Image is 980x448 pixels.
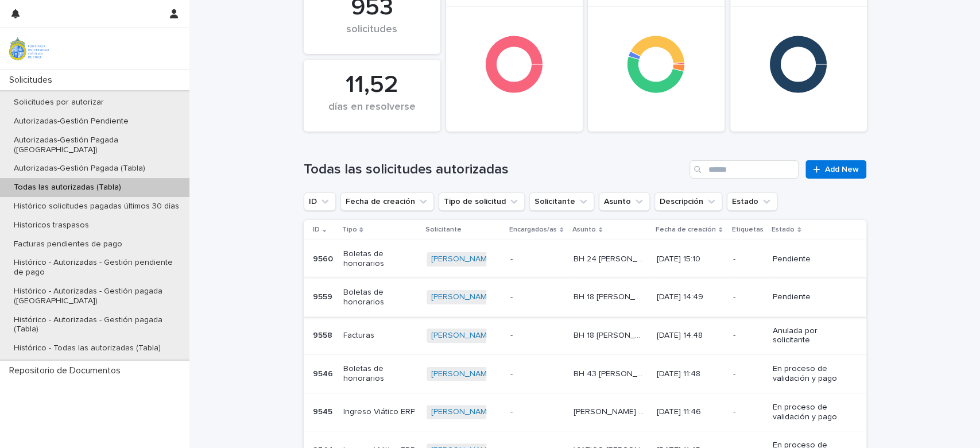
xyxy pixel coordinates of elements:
tr: 95609560 Boletas de honorarios[PERSON_NAME] -BH 24 [PERSON_NAME]BH 24 [PERSON_NAME] [DATE] 15:10-... [304,240,866,279]
div: 11,52 [323,71,421,99]
p: Boletas de honorarios [343,288,415,307]
p: Histórico - Autorizadas - Gestión pendiente de pago [5,258,189,277]
p: - [510,331,564,341]
p: - [510,407,564,417]
p: Tipo [342,223,357,236]
p: BH 18 CATALINA LABORDE BROWNE [574,290,648,302]
p: Todas las autorizadas (Tabla) [5,183,130,192]
p: 9560 [313,252,335,264]
p: Autorizadas-Gestión Pagada (Tabla) [5,164,154,173]
p: Histórico - Todas las autorizadas (Tabla) [5,343,170,353]
button: Fecha de creación [340,192,434,211]
p: Boletas de honorarios [343,249,415,269]
p: - [733,331,764,341]
div: solicitudes [323,24,421,48]
a: Add New [805,160,866,179]
tr: 95469546 Boletas de honorarios[PERSON_NAME] -BH 43 [PERSON_NAME]BH 43 [PERSON_NAME] [DATE] 11:48-... [304,355,866,393]
p: Facturas pendientes de pago [5,240,131,249]
p: Boletas de honorarios [343,364,415,384]
img: iqsleoUpQLaG7yz5l0jK [9,37,49,60]
p: 9546 [313,367,335,379]
p: [DATE] 15:10 [657,254,724,264]
p: Estado [772,223,795,236]
input: Search [690,160,799,179]
p: Etiquetas [732,223,764,236]
p: 9545 [313,405,335,417]
p: ID [313,223,320,236]
p: Pendiente [773,292,845,302]
p: 9558 [313,329,335,341]
button: Asunto [599,192,650,211]
p: [PERSON_NAME] PUCON [574,405,648,417]
tr: 95599559 Boletas de honorarios[PERSON_NAME] -BH 18 [PERSON_NAME]BH 18 [PERSON_NAME] [DATE] 14:49-... [304,278,866,316]
button: Descripción [654,192,722,211]
p: Pendiente [773,254,845,264]
p: 9559 [313,290,335,302]
p: Solicitudes [5,75,61,86]
p: [DATE] 11:46 [657,407,724,417]
p: BH 43 CAMILA CARRASCO [574,367,648,379]
p: Autorizadas-Gestión Pagada ([GEOGRAPHIC_DATA]) [5,136,189,155]
span: Add New [825,165,859,173]
p: Asunto [572,223,596,236]
p: - [733,407,764,417]
p: [DATE] 14:49 [657,292,724,302]
p: Repositorio de Documentos [5,365,130,376]
button: ID [304,192,336,211]
div: días en resolverse [323,101,421,125]
p: [DATE] 14:48 [657,331,724,341]
p: BH 18 CATALINA LABORDE BROWNE [574,329,648,341]
a: [PERSON_NAME] [431,407,494,417]
p: - [510,254,564,264]
p: BH 24 CONSTANZA IBARRA [574,252,648,264]
p: Solicitante [425,223,462,236]
p: Histórico - Autorizadas - Gestión pagada ([GEOGRAPHIC_DATA]) [5,287,189,306]
p: Autorizadas-Gestión Pendiente [5,117,138,126]
tr: 95589558 Facturas[PERSON_NAME] -BH 18 [PERSON_NAME]BH 18 [PERSON_NAME] [DATE] 14:48-Anulada por s... [304,316,866,355]
p: Facturas [343,331,415,341]
p: Historicos traspasos [5,221,98,230]
p: - [510,292,564,302]
tr: 95459545 Ingreso Viático ERP[PERSON_NAME] -[PERSON_NAME] PUCON[PERSON_NAME] PUCON [DATE] 11:46-En... [304,393,866,431]
h1: Todas las solicitudes autorizadas [304,161,685,178]
p: Histórico - Autorizadas - Gestión pagada (Tabla) [5,315,189,335]
p: Fecha de creación [656,223,716,236]
a: [PERSON_NAME] [431,254,494,264]
p: En proceso de validación y pago [773,364,845,384]
p: Solicitudes por autorizar [5,98,113,107]
a: [PERSON_NAME] [431,369,494,379]
a: [PERSON_NAME] [431,331,494,341]
p: - [733,254,764,264]
button: Tipo de solicitud [439,192,525,211]
p: Anulada por solicitante [773,326,845,346]
p: [DATE] 11:48 [657,369,724,379]
button: Solicitante [529,192,594,211]
button: Estado [727,192,777,211]
p: Ingreso Viático ERP [343,407,415,417]
p: Encargados/as [509,223,557,236]
p: - [733,292,764,302]
p: - [510,369,564,379]
p: En proceso de validación y pago [773,403,845,422]
p: Histórico solicitudes pagadas últimos 30 días [5,202,188,211]
p: - [733,369,764,379]
a: [PERSON_NAME] [431,292,494,302]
